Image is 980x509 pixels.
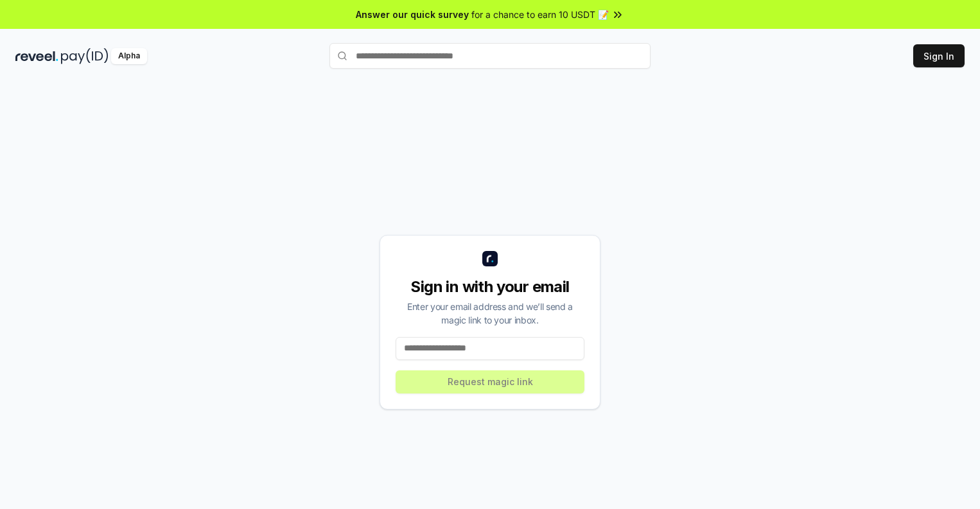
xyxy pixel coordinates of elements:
[356,8,469,21] span: Answer our quick survey
[396,277,584,297] div: Sign in with your email
[61,48,109,64] img: pay_id
[913,44,965,67] button: Sign In
[482,251,498,266] img: logo_small
[471,8,609,21] span: for a chance to earn 10 USDT 📝
[15,48,58,64] img: reveel_dark
[111,48,147,64] div: Alpha
[396,300,584,327] div: Enter your email address and we’ll send a magic link to your inbox.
